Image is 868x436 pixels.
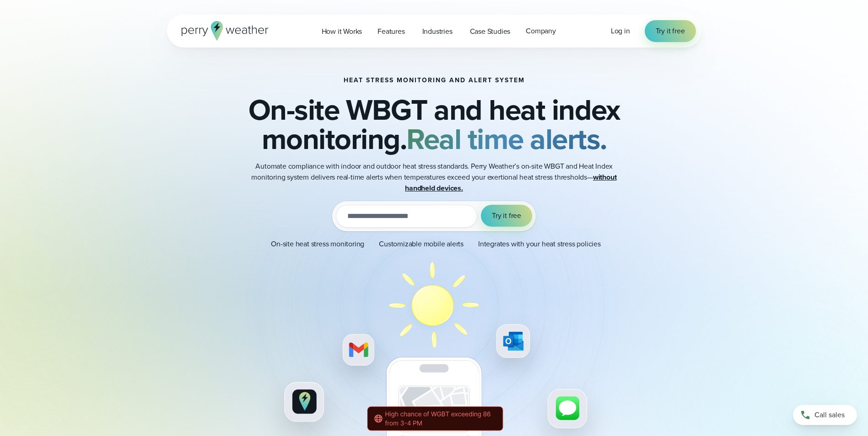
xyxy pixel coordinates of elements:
a: Try it free [645,20,696,42]
p: On-site heat stress monitoring [271,239,364,250]
strong: without handheld devices. [405,172,616,193]
h1: Heat Stress Monitoring and Alert System [344,77,525,84]
p: Integrates with your heat stress policies [478,239,601,250]
span: Case Studies [470,26,511,37]
span: Try it free [656,26,685,37]
span: How it Works [322,26,362,37]
a: Call sales [793,405,857,425]
p: Customizable mobile alerts [379,239,464,250]
a: Case Studies [462,22,518,41]
span: Log in [611,26,630,36]
a: How it Works [314,22,370,41]
strong: Real time alerts. [406,117,607,160]
p: Automate compliance with indoor and outdoor heat stress standards. Perry Weather’s on-site WBGT a... [251,161,617,194]
span: Try it free [492,210,521,221]
span: Company [526,26,556,37]
span: Industries [422,26,453,37]
a: Log in [611,26,630,37]
button: Try it free [481,205,532,227]
span: Call sales [814,409,845,420]
h2: On-site WBGT and heat index monitoring. [213,95,656,154]
span: Features [377,26,404,37]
